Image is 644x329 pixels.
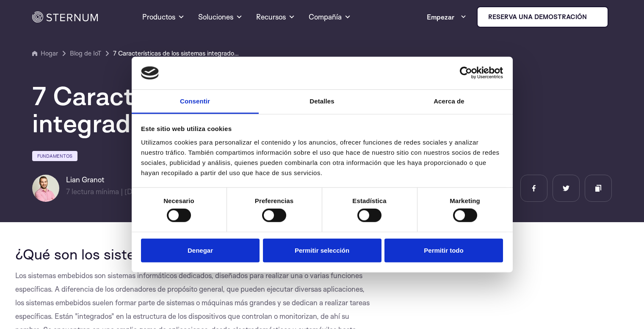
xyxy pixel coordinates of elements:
font: Productos [142,12,175,21]
font: 7 Características de los sistemas integrados y lo que nos depara el futuro [113,49,318,57]
font: Estadística [352,197,386,204]
font: Empezar [427,13,454,21]
font: Utilizamos cookies para personalizar el contenido y los anuncios, ofrecer funciones de redes soci... [141,139,499,176]
font: Hogar [41,49,58,57]
font: [DATE] [124,187,148,196]
font: Recursos [256,12,286,21]
button: Permitir todo [384,238,503,262]
font: ¿Qué son los sistemas integrados? [15,245,241,263]
button: Denegar [141,238,260,262]
font: Preferencias [255,197,293,204]
a: Reserva una demostración [477,6,608,28]
font: Este sitio web utiliza cookies [141,125,232,132]
font: Denegar [188,246,213,254]
font: 7 [66,187,70,196]
img: esternón iot [590,14,597,20]
a: Blog de IoT [70,48,101,59]
a: Hogar [32,48,58,59]
font: Compañía [309,12,342,21]
font: 7 Características de los sistemas integrados y lo que nos depara el futuro [32,80,495,139]
img: Lian Granot [32,175,59,202]
a: Empezar [427,8,467,25]
font: Permitir selección [295,246,349,254]
font: Detalles [310,98,334,105]
font: Soluciones [198,12,233,21]
font: Acerca de [434,98,464,105]
font: Necesario [163,197,194,204]
font: Permitir todo [424,246,463,254]
font: Reserva una demostración [488,13,587,21]
button: Permitir selección [263,238,381,262]
a: Fundamentos [32,151,77,161]
font: Fundamentos [37,153,72,159]
a: Cookiebot centrado en el usuario - se abre en una nueva ventana [429,67,503,79]
font: Consentir [180,98,210,105]
font: lectura mínima | [72,187,123,196]
font: Blog de IoT [70,49,101,57]
font: Lian Granot [66,175,104,184]
font: Marketing [450,197,480,204]
a: 7 Características de los sistemas integrados y lo que nos depara el futuro [113,48,240,59]
img: logo [141,66,159,80]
